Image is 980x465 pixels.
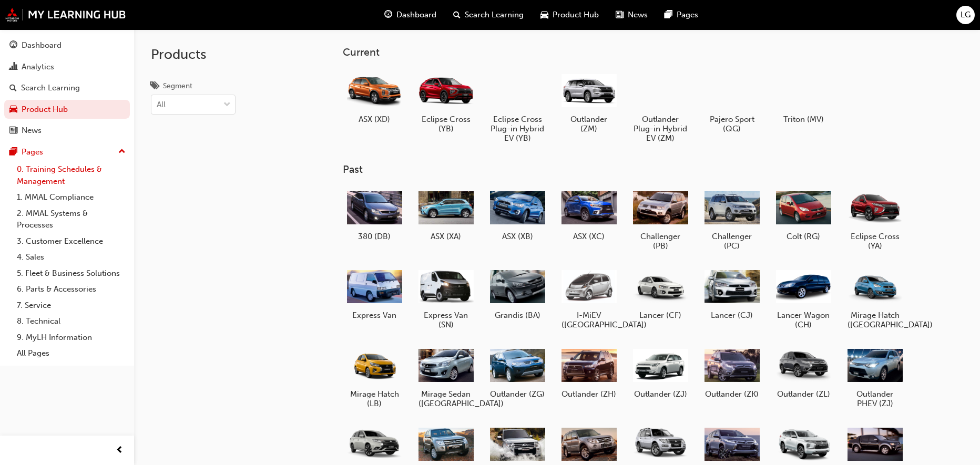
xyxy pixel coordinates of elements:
[414,263,477,334] a: Express Van (SN)
[347,232,402,241] h5: 380 (DB)
[465,9,524,21] span: Search Learning
[486,184,549,245] a: ASX (XB)
[13,281,130,297] a: 6. Parts & Accessories
[396,9,436,21] span: Dashboard
[532,4,607,26] a: car-iconProduct Hub
[677,9,698,21] span: Pages
[21,82,80,94] div: Search Learning
[490,115,545,143] h5: Eclipse Cross Plug-in Hybrid EV (YB)
[418,389,474,408] h5: Mirage Sedan ([GEOGRAPHIC_DATA])
[562,311,617,329] h5: I-MiEV ([GEOGRAPHIC_DATA])
[4,57,130,77] a: Analytics
[633,311,688,320] h5: Lancer (CF)
[343,342,406,412] a: Mirage Hatch (LB)
[961,9,971,21] span: LG
[629,184,692,255] a: Challenger (PB)
[151,82,159,91] span: tags-icon
[562,389,617,399] h5: Outlander (ZH)
[453,8,461,22] span: search-icon
[13,205,130,233] a: 2. MMAL Systems & Processes
[772,342,835,403] a: Outlander (ZL)
[848,311,903,329] h5: Mirage Hatch ([GEOGRAPHIC_DATA])
[490,232,545,241] h5: ASX (XB)
[486,263,549,324] a: Grandis (BA)
[13,297,130,314] a: 7. Service
[848,232,903,251] h5: Eclipse Cross (YA)
[557,184,620,245] a: ASX (XC)
[633,232,688,251] h5: Challenger (PB)
[562,115,617,133] h5: Outlander (ZM)
[414,342,477,412] a: Mirage Sedan ([GEOGRAPHIC_DATA])
[843,263,906,334] a: Mirage Hatch ([GEOGRAPHIC_DATA])
[562,232,617,241] h5: ASX (XC)
[116,444,124,457] span: prev-icon
[13,313,130,329] a: 8. Technical
[490,311,545,320] h5: Grandis (BA)
[343,46,940,58] h3: Current
[13,345,130,361] a: All Pages
[776,115,831,124] h5: Triton (MV)
[414,67,477,137] a: Eclipse Cross (YB)
[347,311,402,320] h5: Express Van
[118,145,126,159] span: up-icon
[629,67,692,147] a: Outlander Plug-in Hybrid EV (ZM)
[633,389,688,399] h5: Outlander (ZJ)
[4,121,130,140] a: News
[700,342,763,403] a: Outlander (ZK)
[540,8,548,22] span: car-icon
[772,184,835,245] a: Colt (RG)
[616,8,624,22] span: news-icon
[343,184,406,245] a: 380 (DB)
[633,115,688,143] h5: Outlander Plug-in Hybrid EV (ZM)
[665,8,672,22] span: pages-icon
[553,9,599,21] span: Product Hub
[376,4,445,26] a: guage-iconDashboard
[629,263,692,324] a: Lancer (CF)
[13,233,130,250] a: 3. Customer Excellence
[776,311,831,329] h5: Lancer Wagon (CH)
[776,232,831,241] h5: Colt (RG)
[13,161,130,189] a: 0. Training Schedules & Management
[629,342,692,403] a: Outlander (ZJ)
[347,389,402,408] h5: Mirage Hatch (LB)
[607,4,656,26] a: news-iconNews
[418,311,474,329] h5: Express Van (SN)
[13,329,130,346] a: 9. MyLH Information
[22,146,43,158] div: Pages
[700,263,763,324] a: Lancer (CJ)
[9,84,17,93] span: search-icon
[486,67,549,147] a: Eclipse Cross Plug-in Hybrid EV (YB)
[557,342,620,403] a: Outlander (ZH)
[557,263,620,334] a: I-MiEV ([GEOGRAPHIC_DATA])
[157,99,166,111] div: All
[4,142,130,162] button: Pages
[705,389,760,399] h5: Outlander (ZK)
[848,389,903,408] h5: Outlander PHEV (ZJ)
[9,41,17,50] span: guage-icon
[384,8,392,22] span: guage-icon
[772,67,835,128] a: Triton (MV)
[343,263,406,324] a: Express Van
[772,263,835,334] a: Lancer Wagon (CH)
[705,115,760,133] h5: Pajero Sport (QG)
[22,39,62,51] div: Dashboard
[13,265,130,282] a: 5. Fleet & Business Solutions
[700,184,763,255] a: Challenger (PC)
[843,342,906,412] a: Outlander PHEV (ZJ)
[4,78,130,98] a: Search Learning
[656,4,707,26] a: pages-iconPages
[223,98,231,112] span: down-icon
[414,184,477,245] a: ASX (XA)
[22,125,42,137] div: News
[347,115,402,124] h5: ASX (XD)
[163,81,192,91] div: Segment
[343,163,940,175] h3: Past
[418,232,474,241] h5: ASX (XA)
[557,67,620,137] a: Outlander (ZM)
[4,100,130,119] a: Product Hub
[445,4,532,26] a: search-iconSearch Learning
[9,126,17,136] span: news-icon
[4,36,130,55] a: Dashboard
[151,46,236,63] h2: Products
[9,105,17,115] span: car-icon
